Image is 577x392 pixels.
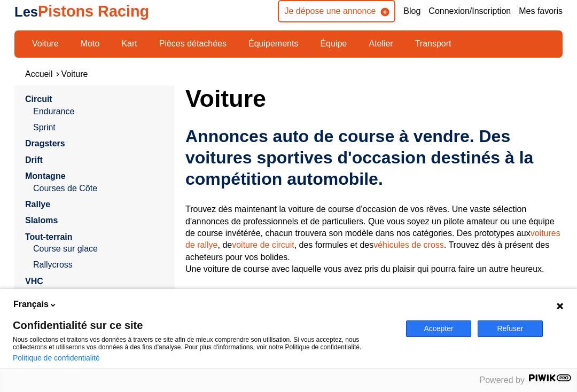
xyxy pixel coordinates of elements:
[406,320,471,337] button: Accepter
[185,85,563,111] h1: Voiture
[25,232,73,241] a: Tout-terrain
[114,35,144,53] a: Kart
[33,106,164,117] a: Endurance
[25,139,65,148] a: Dragsters
[33,122,164,134] a: Sprint
[25,155,43,164] a: Drift
[373,240,444,249] a: véhicules de cross
[13,320,393,331] span: Confidentialité sur ce site
[480,375,525,385] span: Powered by
[25,200,50,209] a: Rallye
[14,3,149,20] a: LesPistons Racing
[152,35,233,53] a: Pièces détachées
[185,126,563,190] h2: Annonces auto de course à vendre. Des voitures sportives d'occasion destinés à la compétition aut...
[13,299,49,310] span: Français
[33,259,164,271] a: Rallycross
[13,336,393,351] p: Nous collectons et traitons vos données à travers ce site afin de mieux comprendre son utilisatio...
[25,171,66,181] a: Montagne
[33,243,164,255] a: Course sur glace
[403,5,420,17] a: Blog
[313,35,354,53] a: Équipe
[25,216,58,225] a: Slaloms
[61,69,88,79] a: Voiture
[25,95,52,104] a: Circuit
[232,240,294,249] a: voiture de circuit
[33,183,164,194] a: Courses de Côte
[14,4,38,19] span: Les
[25,35,66,53] a: Voiture
[519,5,563,17] a: Mes favoris
[25,277,43,286] a: VHC
[74,35,107,53] a: Moto
[428,5,511,17] a: Connexion/Inscription
[362,35,400,53] a: Atelier
[13,354,100,362] a: Politique de confidentialité
[241,35,305,53] a: Équipements
[408,35,458,53] a: Transport
[25,69,53,79] a: Accueil
[185,203,563,275] p: Trouvez dès maintenant la voiture de course d'occasion de vos rêves. Une vaste sélection d'annonc...
[478,320,543,337] button: Refuser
